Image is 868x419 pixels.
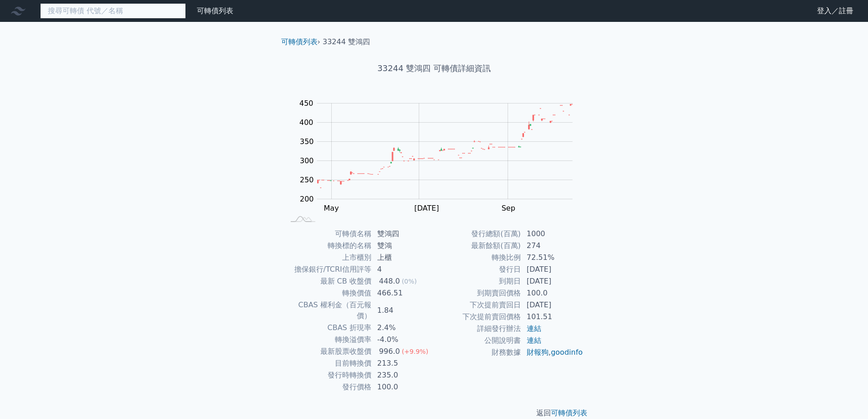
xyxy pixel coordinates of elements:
[434,335,521,347] td: 公開說明書
[434,311,521,323] td: 下次提前賣回價格
[551,409,587,417] a: 可轉債列表
[521,347,584,358] td: ,
[521,264,584,275] td: [DATE]
[377,346,402,357] div: 996.0
[372,381,434,393] td: 100.0
[434,264,521,275] td: 發行日
[527,336,541,345] a: 連結
[372,264,434,275] td: 4
[285,369,372,381] td: 發行時轉換價
[502,204,515,212] tspan: Sep
[285,252,372,264] td: 上市櫃別
[285,322,372,334] td: CBAS 折現率
[434,299,521,311] td: 下次提前賣回日
[434,275,521,287] td: 到期日
[285,334,372,346] td: 轉換溢價率
[372,322,434,334] td: 2.4%
[527,324,541,333] a: 連結
[434,228,521,240] td: 發行總額(百萬)
[281,37,318,46] a: 可轉債列表
[372,299,434,322] td: 1.84
[521,299,584,311] td: [DATE]
[372,252,434,264] td: 上櫃
[372,369,434,381] td: 235.0
[372,334,434,346] td: -4.0%
[521,287,584,299] td: 100.0
[300,176,314,184] tspan: 250
[285,346,372,357] td: 最新股票收盤價
[281,36,320,47] li: ›
[300,137,314,146] tspan: 350
[285,299,372,322] td: CBAS 權利金（百元報價）
[300,156,314,165] tspan: 300
[434,240,521,252] td: 最新餘額(百萬)
[521,311,584,323] td: 101.51
[434,347,521,358] td: 財務數據
[521,275,584,287] td: [DATE]
[434,252,521,264] td: 轉換比例
[324,204,339,212] tspan: May
[299,118,313,127] tspan: 400
[285,275,372,287] td: 最新 CB 收盤價
[285,381,372,393] td: 發行價格
[372,287,434,299] td: 466.51
[551,348,583,357] a: goodinfo
[810,4,861,18] a: 登入／註冊
[299,99,313,108] tspan: 450
[372,228,434,240] td: 雙鴻四
[414,204,439,212] tspan: [DATE]
[40,3,186,19] input: 搜尋可轉債 代號／名稱
[285,240,372,252] td: 轉換標的名稱
[377,276,402,287] div: 448.0
[285,228,372,240] td: 可轉債名稱
[434,323,521,335] td: 詳細發行辦法
[285,357,372,369] td: 目前轉換價
[402,278,417,285] span: (0%)
[323,36,370,47] li: 33244 雙鴻四
[402,348,428,355] span: (+9.9%)
[372,357,434,369] td: 213.5
[295,99,586,231] g: Chart
[285,264,372,275] td: 擔保銀行/TCRI信用評等
[372,240,434,252] td: 雙鴻
[285,287,372,299] td: 轉換價值
[521,240,584,252] td: 274
[274,62,595,75] h1: 33244 雙鴻四 可轉債詳細資訊
[521,228,584,240] td: 1000
[521,252,584,264] td: 72.51%
[527,348,549,357] a: 財報狗
[434,287,521,299] td: 到期賣回價格
[300,195,314,203] tspan: 200
[274,408,595,419] p: 返回
[197,6,233,15] a: 可轉債列表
